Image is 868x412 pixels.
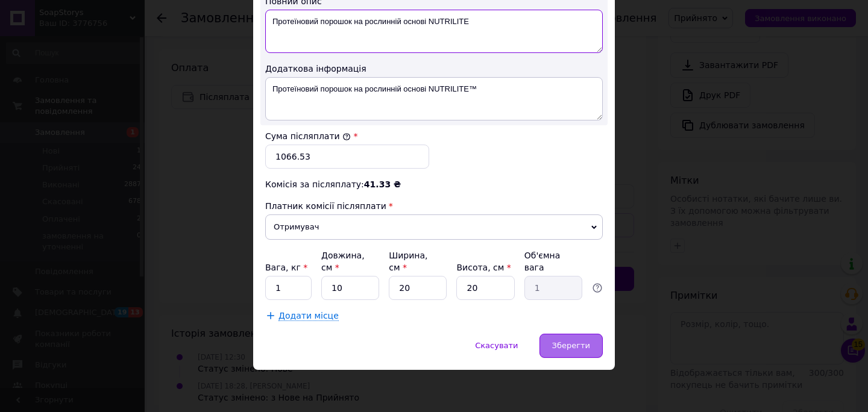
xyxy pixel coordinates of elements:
label: Ширина, см [389,251,427,272]
textarea: Протеїновий порошок на рослинній основі NUTRILITE™ [265,77,603,120]
span: Отримувач [265,214,603,240]
label: Висота, см [456,263,511,272]
span: Додати місце [278,311,339,321]
label: Вага, кг [265,263,307,272]
span: 41.33 ₴ [364,179,401,189]
label: Сума післяплати [265,131,351,141]
div: Комісія за післяплату: [265,178,603,190]
label: Довжина, см [321,251,365,272]
div: Об'ємна вага [524,249,582,273]
textarea: Протеїновий порошок на рослинній основі NUTRILITE [265,10,603,53]
span: Платник комісії післяплати [265,201,386,211]
div: Додаткова інформація [265,63,603,75]
span: Зберегти [552,341,590,350]
span: Скасувати [475,341,518,350]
